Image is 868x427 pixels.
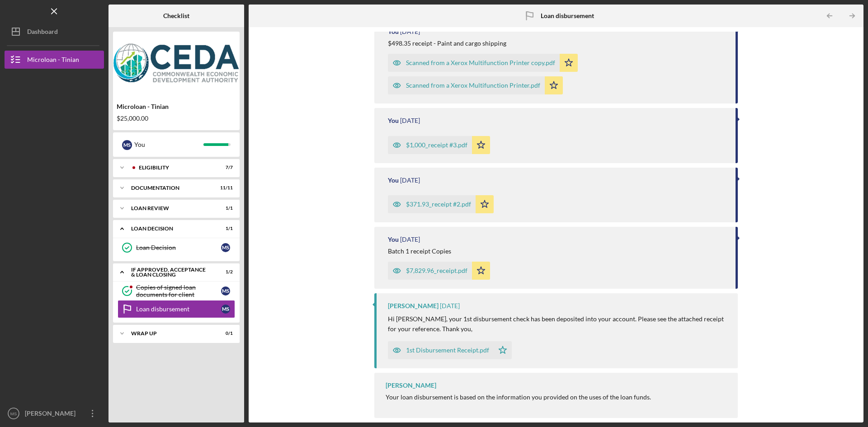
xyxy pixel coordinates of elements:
div: [PERSON_NAME] [23,404,81,425]
text: MS [10,411,17,416]
time: 2025-04-15 02:01 [440,302,460,310]
div: Microloan - Tinian [27,51,79,71]
div: 1 / 1 [217,206,233,211]
div: M S [122,140,132,150]
button: Scanned from a Xerox Multifunction Printer copy.pdf [388,54,578,72]
div: 0 / 1 [217,331,233,336]
div: $7,829.96_receipt.pdf [406,267,467,274]
div: Loan decision [131,226,210,231]
button: $1,000_receipt #3.pdf [388,136,490,154]
div: Dashboard [27,23,58,43]
div: 1st Disbursement Receipt.pdf [406,347,489,354]
div: Scanned from a Xerox Multifunction Printer.pdf [406,82,540,89]
div: You [388,236,399,243]
div: $1,000_receipt #3.pdf [406,141,467,149]
a: Loan DecisionMS [118,239,235,257]
div: Eligibility [139,165,210,170]
div: Scanned from a Xerox Multifunction Printer copy.pdf [406,59,555,66]
b: Loan disbursement [541,12,594,19]
button: MS[PERSON_NAME] [5,404,104,422]
time: 2025-08-05 00:08 [400,117,420,124]
div: 11 / 11 [217,185,233,191]
button: Microloan - Tinian [5,51,104,69]
div: $25,000.00 [117,115,236,122]
div: Loan Decision [136,244,221,251]
div: 7 / 7 [217,165,233,170]
b: Checklist [163,12,189,19]
a: Loan disbursementMS [118,300,235,318]
div: Loan Review [131,206,210,211]
img: Product logo [113,36,240,90]
div: Copies of signed loan documents for client [136,284,221,298]
div: You [388,177,399,184]
div: Loan disbursement [136,305,221,313]
button: Dashboard [5,23,104,41]
div: You [134,137,203,152]
div: If approved, acceptance & loan closing [131,267,210,277]
time: 2025-08-19 03:54 [400,28,420,35]
div: Wrap up [131,331,210,336]
div: $498.35 receipt - Paint and cargo shipping [388,40,506,47]
div: You [388,117,399,124]
time: 2025-08-05 00:06 [400,177,420,184]
button: Scanned from a Xerox Multifunction Printer.pdf [388,76,563,94]
div: You [388,28,399,35]
button: $371.93_receipt #2.pdf [388,195,494,213]
button: $7,829.96_receipt.pdf [388,262,490,280]
div: $371.93_receipt #2.pdf [406,201,471,208]
button: 1st Disbursement Receipt.pdf [388,341,512,359]
div: M S [221,305,230,314]
time: 2025-08-04 23:53 [400,236,420,243]
div: [PERSON_NAME] [386,382,436,389]
div: Documentation [131,185,210,191]
div: M S [221,286,230,296]
div: 1 / 2 [217,269,233,275]
div: [PERSON_NAME] [388,302,439,310]
div: Microloan - Tinian [117,103,236,110]
p: Hi [PERSON_NAME], your 1st disbursement check has been deposited into your account. Please see th... [388,314,729,334]
a: Copies of signed loan documents for clientMS [118,282,235,300]
div: M S [221,243,230,252]
div: 1 / 1 [217,226,233,231]
div: Batch 1 receipt Copies [388,248,451,255]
